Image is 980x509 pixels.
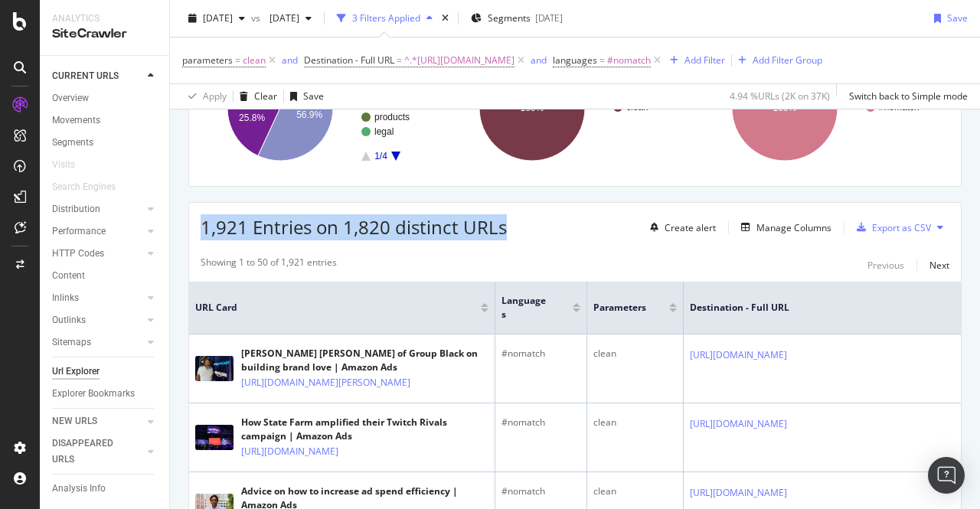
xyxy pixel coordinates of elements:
[52,386,135,402] div: Explorer Bookmarks
[52,290,143,306] a: Inlinks
[52,481,158,497] a: Analysis Info
[52,386,158,402] a: Explorer Bookmarks
[501,294,550,321] span: languages
[843,84,968,109] button: Switch back to Simple mode
[52,436,129,468] div: DISAPPEARED URLS
[664,51,725,70] button: Add Filter
[947,11,968,24] div: Save
[182,6,251,31] button: [DATE]
[52,179,131,195] a: Search Engines
[304,54,394,67] span: Destination - Full URL
[753,54,822,67] div: Add Filter Group
[501,347,580,361] div: #nomatch
[195,301,477,315] span: URL Card
[593,485,677,498] div: clean
[52,68,119,84] div: CURRENT URLS
[439,11,452,26] div: times
[488,11,531,24] span: Segments
[52,12,157,25] div: Analytics
[52,135,158,151] a: Segments
[201,41,441,175] div: A chart.
[52,436,143,468] a: DISAPPEARED URLS
[52,113,100,129] div: Movements
[234,84,277,109] button: Clear
[52,157,75,173] div: Visits
[851,215,931,240] button: Export as CSV
[872,221,931,234] div: Export as CSV
[52,268,85,284] div: Content
[52,25,157,43] div: SiteCrawler
[374,126,394,137] text: legal
[52,224,106,240] div: Performance
[182,54,233,67] span: parameters
[284,84,324,109] button: Save
[241,375,410,390] a: [URL][DOMAIN_NAME][PERSON_NAME]
[521,103,544,113] text: 100%
[52,364,158,380] a: Url Explorer
[239,113,265,123] text: 25.8%
[773,103,796,113] text: 100%
[929,259,949,272] div: Next
[263,6,318,31] button: [DATE]
[52,481,106,497] div: Analysis Info
[52,312,143,328] a: Outlinks
[203,11,233,24] span: 2025 Aug. 13th
[730,90,830,103] div: 4.94 % URLs ( 2K on 37K )
[599,54,605,67] span: =
[195,356,234,381] img: main image
[282,54,298,67] div: and
[251,11,263,24] span: vs
[535,11,563,24] div: [DATE]
[52,290,79,306] div: Inlinks
[52,246,143,262] a: HTTP Codes
[52,135,93,151] div: Segments
[195,425,234,450] img: main image
[593,416,677,429] div: clean
[690,416,787,432] a: [URL][DOMAIN_NAME]
[235,54,240,67] span: =
[867,259,904,272] div: Previous
[690,301,975,315] span: Destination - Full URL
[735,218,831,237] button: Manage Columns
[928,6,968,31] button: Save
[644,215,716,240] button: Create alert
[182,84,227,109] button: Apply
[52,312,86,328] div: Outlinks
[928,457,965,494] div: Open Intercom Messenger
[690,485,787,501] a: [URL][DOMAIN_NAME]
[203,90,227,103] div: Apply
[52,90,158,106] a: Overview
[452,41,693,175] div: A chart.
[201,256,337,274] div: Showing 1 to 50 of 1,921 entries
[553,54,597,67] span: languages
[626,102,648,113] text: clean
[849,90,968,103] div: Switch back to Simple mode
[296,109,322,120] text: 56.9%
[867,256,904,274] button: Previous
[52,364,100,380] div: Url Explorer
[929,256,949,274] button: Next
[397,54,402,67] span: =
[607,50,651,71] span: #nomatch
[501,416,580,429] div: #nomatch
[593,347,677,361] div: clean
[282,53,298,67] button: and
[593,301,646,315] span: parameters
[254,90,277,103] div: Clear
[52,201,143,217] a: Distribution
[241,416,488,443] div: How State Farm amplified their Twitch Rivals campaign | Amazon Ads
[52,334,91,351] div: Sitemaps
[52,90,89,106] div: Overview
[690,347,787,363] a: [URL][DOMAIN_NAME]
[52,413,97,429] div: NEW URLS
[732,51,822,70] button: Add Filter Group
[243,50,266,71] span: clean
[201,214,507,240] span: 1,921 Entries on 1,820 distinct URLs
[241,347,488,374] div: [PERSON_NAME] [PERSON_NAME] of Group Black on building brand love | Amazon Ads
[331,6,439,31] button: 3 Filters Applied
[52,157,90,173] a: Visits
[684,54,725,67] div: Add Filter
[465,6,569,31] button: Segments[DATE]
[531,54,547,67] div: and
[404,50,514,71] span: ^.*[URL][DOMAIN_NAME]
